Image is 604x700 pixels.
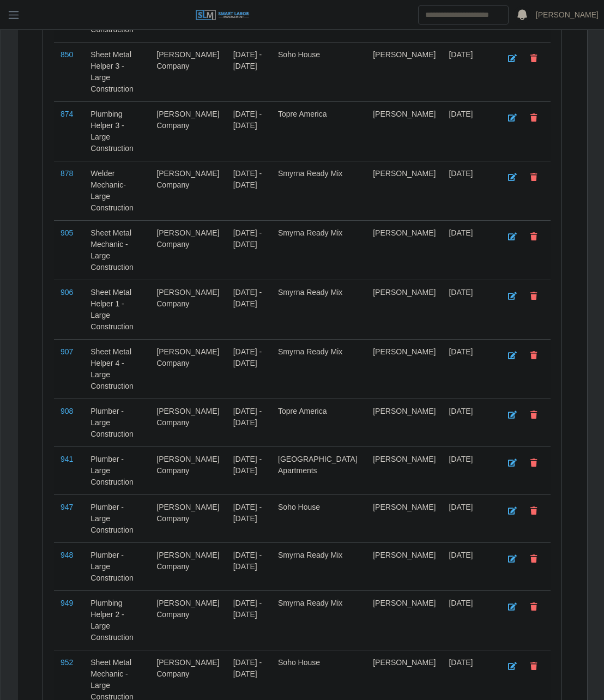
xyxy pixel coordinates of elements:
td: [DATE] [442,161,494,220]
input: Search [418,5,509,25]
td: [PERSON_NAME] [366,220,442,280]
td: [DATE] [442,42,494,101]
a: 949 [61,599,73,607]
td: [PERSON_NAME] Company [150,494,226,542]
a: 947 [61,503,73,511]
td: Smyrna Ready Mix [271,161,366,220]
td: [DATE] - [DATE] [227,42,271,101]
a: 878 [61,169,73,178]
a: 850 [61,50,73,59]
td: [PERSON_NAME] Company [150,42,226,101]
a: 941 [61,455,73,463]
td: [DATE] [442,446,494,494]
td: Smyrna Ready Mix [271,280,366,339]
td: [DATE] - [DATE] [227,542,271,590]
td: [DATE] - [DATE] [227,220,271,280]
td: [DATE] - [DATE] [227,101,271,161]
td: Smyrna Ready Mix [271,590,366,650]
td: Sheet Metal Mechanic - Large Construction [84,220,150,280]
td: [DATE] [442,339,494,399]
td: [PERSON_NAME] [366,446,442,494]
td: [DATE] [442,220,494,280]
td: [PERSON_NAME] Company [150,280,226,339]
td: Topre America [271,399,366,446]
td: Plumber - Large Construction [84,446,150,494]
img: SLM Logo [195,9,250,21]
td: [PERSON_NAME] [366,542,442,590]
a: 952 [61,658,73,667]
td: [PERSON_NAME] Company [150,161,226,220]
td: [DATE] [442,542,494,590]
td: [DATE] [442,101,494,161]
td: [DATE] [442,399,494,446]
td: [PERSON_NAME] [366,101,442,161]
td: [DATE] [442,280,494,339]
td: [PERSON_NAME] Company [150,101,226,161]
td: [PERSON_NAME] [366,399,442,446]
td: [DATE] - [DATE] [227,161,271,220]
td: [PERSON_NAME] Company [150,220,226,280]
td: Welder Mechanic-Large Construction [84,161,150,220]
td: [GEOGRAPHIC_DATA] Apartments [271,446,366,494]
td: Smyrna Ready Mix [271,220,366,280]
td: [DATE] [442,494,494,542]
a: [PERSON_NAME] [536,9,599,21]
td: Sheet Metal Helper 3 - Large Construction [84,42,150,101]
td: [PERSON_NAME] Company [150,339,226,399]
td: Soho House [271,494,366,542]
td: [PERSON_NAME] Company [150,590,226,650]
td: Plumber - Large Construction [84,494,150,542]
td: Soho House [271,42,366,101]
td: [PERSON_NAME] [366,494,442,542]
td: [PERSON_NAME] [366,161,442,220]
td: Plumbing Helper 3 - Large Construction [84,101,150,161]
td: Topre America [271,101,366,161]
td: [PERSON_NAME] Company [150,446,226,494]
td: Plumber - Large Construction [84,542,150,590]
td: [PERSON_NAME] [366,280,442,339]
td: [DATE] [442,590,494,650]
td: Plumber - Large Construction [84,399,150,446]
td: Smyrna Ready Mix [271,542,366,590]
td: [DATE] - [DATE] [227,399,271,446]
td: [DATE] - [DATE] [227,339,271,399]
td: [PERSON_NAME] [366,590,442,650]
td: [PERSON_NAME] Company [150,542,226,590]
a: 907 [61,347,73,356]
td: [DATE] - [DATE] [227,446,271,494]
a: 905 [61,228,73,237]
td: [DATE] - [DATE] [227,590,271,650]
a: 874 [61,110,73,118]
a: 948 [61,551,73,559]
a: 906 [61,288,73,297]
td: Plumbing Helper 2 - Large Construction [84,590,150,650]
td: [DATE] - [DATE] [227,280,271,339]
a: 908 [61,407,73,415]
td: [PERSON_NAME] [366,339,442,399]
td: Smyrna Ready Mix [271,339,366,399]
td: Sheet Metal Helper 1 - Large Construction [84,280,150,339]
td: [PERSON_NAME] [366,42,442,101]
td: [PERSON_NAME] Company [150,399,226,446]
td: Sheet Metal Helper 4 - Large Construction [84,339,150,399]
td: [DATE] - [DATE] [227,494,271,542]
